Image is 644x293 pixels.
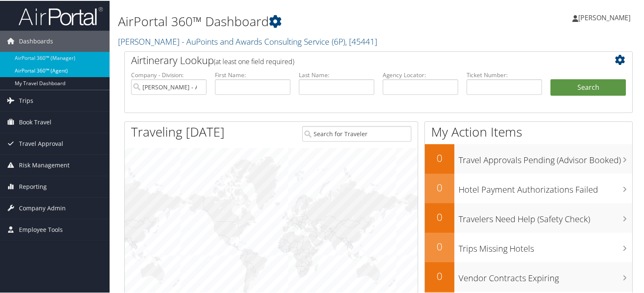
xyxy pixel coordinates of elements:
[425,150,454,164] h2: 0
[19,30,53,51] span: Dashboards
[19,218,63,239] span: Employee Tools
[572,4,639,30] a: [PERSON_NAME]
[19,132,63,153] span: Travel Approval
[425,173,632,202] a: 0Hotel Payment Authorizations Failed
[19,154,70,175] span: Risk Management
[118,35,377,46] a: [PERSON_NAME] - AuPoints and Awards Consulting Service
[459,267,632,283] h3: Vendor Contracts Expiring
[131,122,225,140] h1: Traveling [DATE]
[459,149,632,165] h3: Travel Approvals Pending (Advisor Booked)
[425,268,454,282] h2: 0
[459,179,632,195] h3: Hotel Payment Authorizations Failed
[467,70,542,78] label: Ticket Number:
[345,35,377,46] span: , [ 45441 ]
[425,209,454,223] h2: 0
[425,122,632,140] h1: My Action Items
[578,12,631,22] span: [PERSON_NAME]
[131,52,584,67] h2: Airtinerary Lookup
[19,89,33,110] span: Trips
[19,197,66,218] span: Company Admin
[383,70,458,78] label: Agency Locator:
[214,56,294,65] span: (at least one field required)
[425,232,632,261] a: 0Trips Missing Hotels
[425,143,632,173] a: 0Travel Approvals Pending (Advisor Booked)
[425,202,632,232] a: 0Travelers Need Help (Safety Check)
[302,125,412,141] input: Search for Traveler
[19,175,47,196] span: Reporting
[459,238,632,254] h3: Trips Missing Hotels
[299,70,374,78] label: Last Name:
[118,12,465,30] h1: AirPortal 360™ Dashboard
[425,261,632,291] a: 0Vendor Contracts Expiring
[215,70,290,78] label: First Name:
[550,78,626,95] button: Search
[19,111,51,132] span: Book Travel
[425,239,454,253] h2: 0
[332,35,345,46] span: ( 6P )
[425,180,454,194] h2: 0
[131,70,207,78] label: Company - Division:
[459,208,632,224] h3: Travelers Need Help (Safety Check)
[19,5,103,25] img: airportal-logo.png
